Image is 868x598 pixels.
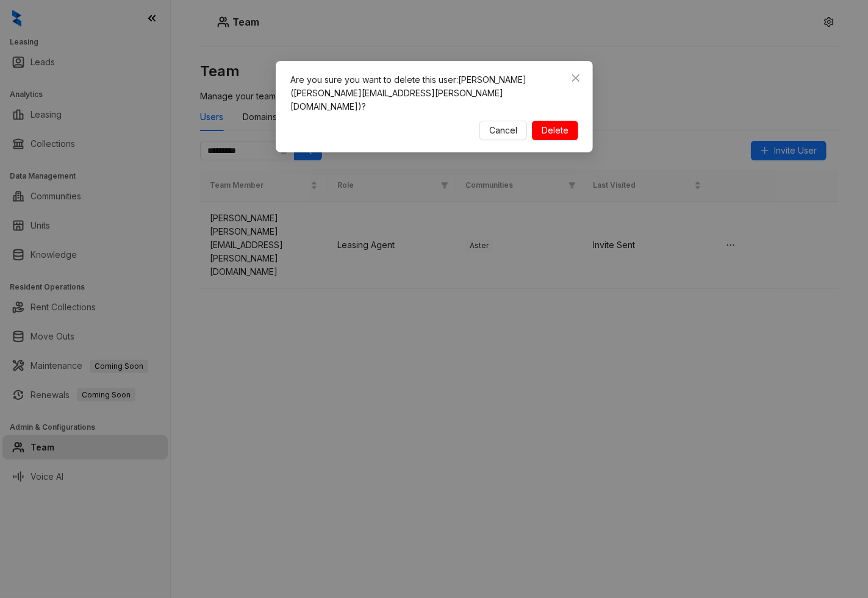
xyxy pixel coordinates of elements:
button: Cancel [479,121,527,140]
span: close [571,73,581,83]
p: Are you sure you want to delete this user: [PERSON_NAME] ([PERSON_NAME][EMAIL_ADDRESS][PERSON_NAM... [290,73,578,113]
button: Close [566,68,586,88]
span: Cancel [489,124,517,137]
span: Delete [542,124,569,137]
button: Delete [532,121,578,140]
